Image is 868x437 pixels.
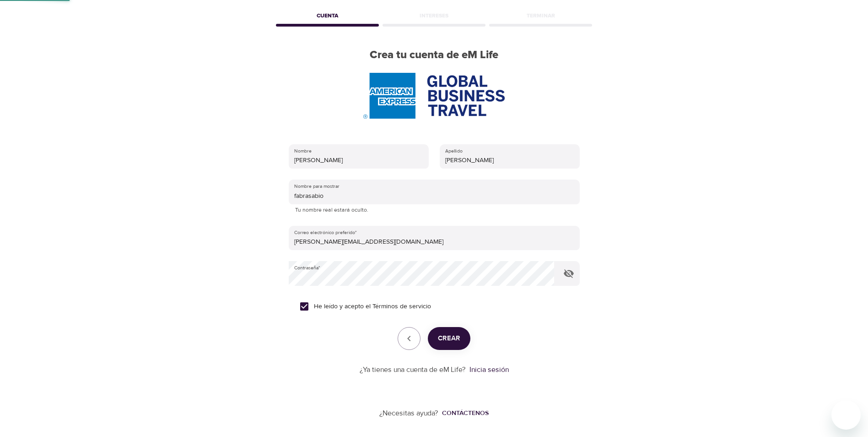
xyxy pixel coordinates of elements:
[831,400,861,430] iframe: Button to launch messaging window
[469,365,509,374] a: Inicia sesión
[372,302,431,311] a: Términos de servicio
[314,302,371,311] font: He leído y acepto el
[438,409,489,418] a: Contáctenos
[428,327,470,350] button: Crear
[360,365,466,375] p: ¿Ya tienes una cuenta de eM Life?
[274,49,594,62] h2: Crea tu cuenta de eM Life
[295,206,573,215] p: Tu nombre real estará oculto.
[442,409,489,418] div: Contáctenos
[438,333,460,344] span: Crear
[363,73,504,119] img: AmEx%20GBT%20logo.png
[379,408,438,419] p: ¿Necesitas ayuda?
